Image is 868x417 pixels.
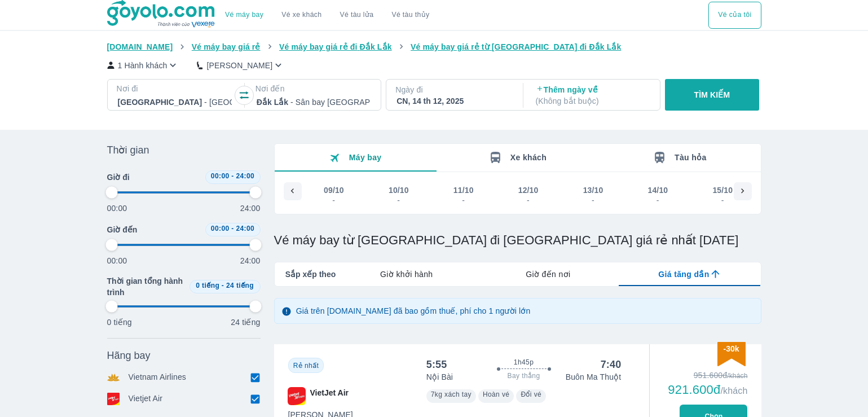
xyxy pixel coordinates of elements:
span: 24:00 [236,225,254,232]
p: 00:00 [107,203,127,214]
p: 24 tiếng [231,317,260,328]
div: lab API tabs example [336,262,760,286]
div: 12/10 [518,185,539,196]
span: 24:00 [236,172,254,180]
span: Hãng bay [107,349,151,362]
button: [PERSON_NAME] [197,59,284,71]
p: 0 tiếng [107,317,132,328]
button: 1 Hành khách [107,59,179,71]
span: - [222,282,224,289]
div: - [324,196,343,205]
p: Thêm ngày về [536,84,650,107]
div: - [649,196,668,205]
p: Vietnam Airlines [129,371,187,384]
div: - [713,196,732,205]
p: 1 Hành khách [118,60,168,71]
span: Thời gian tổng hành trình [107,275,185,298]
div: 14/10 [648,185,668,196]
button: Vé tàu thủy [382,2,438,29]
span: Rẻ nhất [293,362,319,370]
div: - [584,196,603,205]
span: Vé máy bay giá rẻ từ [GEOGRAPHIC_DATA] đi Đắk Lắk [411,42,621,51]
div: 09/10 [324,185,344,196]
span: Vé máy bay giá rẻ [192,42,261,51]
div: 921.600đ [668,383,747,397]
span: Sắp xếp theo [285,269,336,280]
span: Giá tăng dần [658,269,709,280]
button: TÌM KIẾM [665,79,759,111]
div: 7:40 [601,358,622,371]
p: [PERSON_NAME] [206,60,272,71]
a: Vé máy bay [225,11,263,19]
span: - [231,225,233,232]
div: CN, 14 th 12, 2025 [396,95,510,107]
span: Hoàn vé [483,390,510,398]
div: 5:55 [426,358,447,371]
p: Giá trên [DOMAIN_NAME] đã bao gồm thuế, phí cho 1 người lớn [296,305,531,317]
h1: Vé máy bay từ [GEOGRAPHIC_DATA] đi [GEOGRAPHIC_DATA] giá rẻ nhất [DATE] [274,232,761,248]
span: [DOMAIN_NAME] [107,42,173,51]
div: 11/10 [453,185,474,196]
span: Giờ đến [107,224,138,235]
span: Vé máy bay giá rẻ đi Đắk Lắk [279,42,392,51]
a: Vé tàu lửa [331,2,383,29]
span: 0 tiếng [196,282,219,289]
p: Nơi đi [117,83,233,94]
p: Nơi đến [255,83,372,94]
p: Vietjet Air [129,393,163,405]
span: VietJet Air [310,387,349,405]
p: Buôn Ma Thuột [566,371,622,383]
div: 15/10 [712,185,733,196]
p: Ngày đi [395,84,512,95]
span: - [231,172,233,180]
span: Đổi vé [521,390,541,398]
span: Giờ đến nơi [526,269,570,280]
nav: breadcrumb [107,41,761,52]
span: 00:00 [211,172,230,180]
p: 24:00 [240,255,261,266]
span: Giờ đi [107,172,130,183]
div: 10/10 [389,185,409,196]
div: scrollable day and price [302,182,734,207]
div: 951.600đ [668,370,747,381]
img: discount [717,342,746,366]
button: Vé của tôi [708,2,761,29]
img: VJ [288,387,306,405]
p: Nội Bài [426,371,453,383]
div: - [519,196,538,205]
span: Xe khách [510,153,547,162]
span: Tàu hỏa [675,153,707,162]
span: -30k [723,344,739,353]
span: 7kg xách tay [431,390,472,398]
div: choose transportation mode [708,2,761,29]
span: 24 tiếng [226,282,254,289]
div: - [454,196,473,205]
div: choose transportation mode [216,2,438,29]
span: 00:00 [211,225,230,232]
span: Máy bay [349,153,382,162]
span: Giờ khởi hành [380,269,433,280]
p: TÌM KIẾM [694,89,730,100]
div: - [389,196,408,205]
a: Vé xe khách [281,11,321,19]
div: 13/10 [583,185,603,196]
span: /khách [720,386,747,396]
span: 1h45p [514,358,534,367]
p: ( Không bắt buộc ) [536,95,650,107]
p: 24:00 [240,203,261,214]
span: Thời gian [107,143,149,157]
p: 00:00 [107,255,127,266]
